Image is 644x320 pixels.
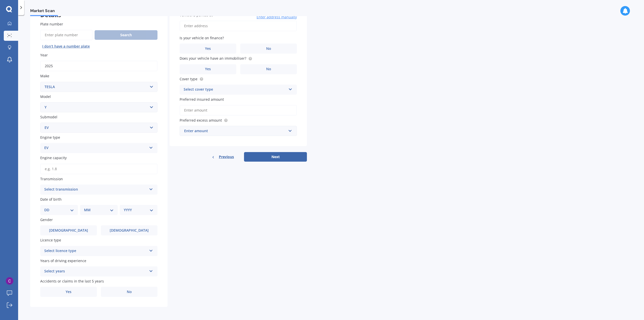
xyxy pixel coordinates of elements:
img: ACg8ocL-noyL6M0lxx2m_LKastl7o-0GVx2upSlakWxeOpihcEhB3g8=s96-c [6,277,13,285]
span: [DEMOGRAPHIC_DATA] [110,228,149,233]
div: Enter amount [184,128,286,134]
button: Next [244,152,307,162]
button: I don’t have a number plate [40,42,92,50]
span: Years of driving experience [40,258,86,263]
div: EV [44,145,147,151]
span: Previous [219,153,234,161]
span: Plate number [40,22,63,26]
span: Submodel [40,115,57,119]
span: Engine capacity [40,156,67,160]
input: YYYY [40,61,157,71]
span: Is your vehicle on finance? [180,35,224,40]
span: Engine type [40,135,60,140]
span: Preferred insured amount [180,97,224,102]
span: Transmission [40,176,63,181]
input: Enter address [180,21,297,31]
span: Yes [205,47,211,51]
span: Licence type [40,238,61,243]
span: Yes [66,290,71,294]
span: Gender [40,217,53,222]
span: Preferred excess amount [180,118,222,123]
span: No [266,67,271,71]
div: Select years [44,268,147,274]
span: Accidents or claims in the last 5 years [40,279,104,283]
span: Cover type [180,77,197,81]
span: Year [40,53,48,57]
span: [DEMOGRAPHIC_DATA] [49,228,88,233]
input: Enter amount [180,105,297,116]
input: e.g. 1.8 [40,164,157,174]
input: Enter plate number [40,30,93,40]
span: Model [40,94,51,99]
span: Make [40,74,49,79]
div: Select licence type [44,248,147,254]
span: No [127,290,132,294]
div: Select cover type [184,87,286,93]
span: Yes [205,67,211,71]
div: Select transmission [44,187,147,193]
span: Does your vehicle have an immobiliser? [180,56,246,61]
span: Enter address manually [257,15,297,20]
span: Market Scan [30,8,58,15]
span: No [266,47,271,51]
span: Date of birth [40,197,62,202]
